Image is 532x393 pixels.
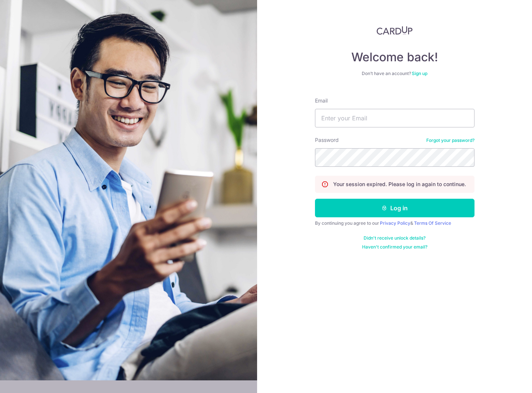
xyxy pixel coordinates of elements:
[315,97,328,104] label: Email
[315,220,474,226] div: By continuing you agree to our &
[315,109,474,127] input: Enter your Email
[377,26,413,35] img: CardUp Logo
[315,50,474,65] h4: Welcome back!
[380,220,410,226] a: Privacy Policy
[412,71,427,76] a: Sign up
[364,235,426,241] a: Didn't receive unlock details?
[362,244,427,250] a: Haven't confirmed your email?
[315,199,474,217] button: Log in
[315,71,474,77] div: Don’t have an account?
[333,181,466,188] p: Your session expired. Please log in again to continue.
[315,136,339,144] label: Password
[426,137,474,143] a: Forgot your password?
[414,220,451,226] a: Terms Of Service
